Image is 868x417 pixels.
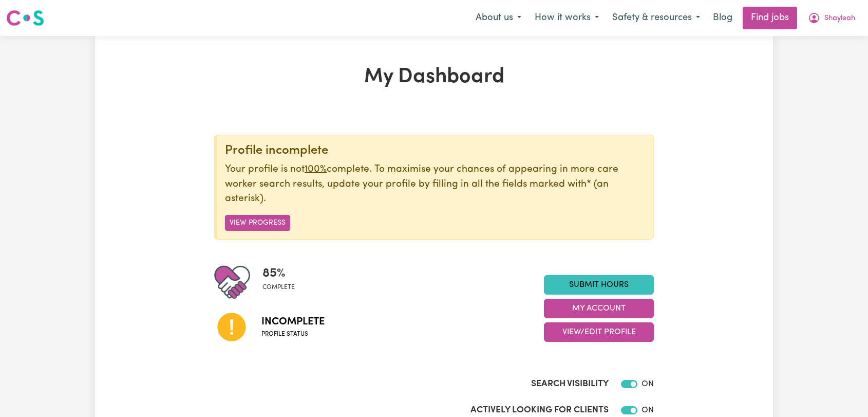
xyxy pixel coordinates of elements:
a: Find jobs [743,7,797,29]
button: My Account [801,7,862,29]
div: Profile incomplete [225,143,645,158]
span: complete [262,283,295,292]
a: Careseekers logo [6,6,44,30]
label: Actively Looking for Clients [470,404,609,417]
a: Submit Hours [544,275,654,295]
span: Profile status [261,330,325,339]
button: Safety & resources [606,7,707,29]
img: Careseekers logo [6,9,44,27]
span: Shayleah [824,13,855,24]
div: Profile completeness: 85% [262,264,303,300]
span: Incomplete [261,314,325,330]
span: 85 % [262,264,295,283]
span: ON [641,380,654,388]
label: Search Visibility [531,377,609,391]
a: Blog [707,7,739,29]
span: ON [641,406,654,414]
button: View/Edit Profile [544,322,654,342]
button: My Account [544,299,654,318]
p: Your profile is not complete. To maximise your chances of appearing in more care worker search re... [225,162,645,207]
button: How it works [528,7,606,29]
button: View Progress [225,215,290,231]
u: 100% [305,165,327,174]
button: About us [469,7,528,29]
h1: My Dashboard [214,65,654,89]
